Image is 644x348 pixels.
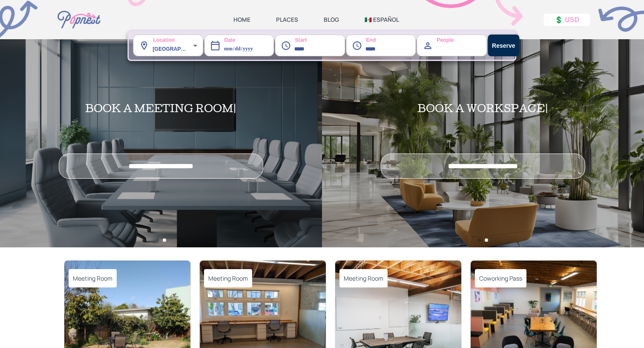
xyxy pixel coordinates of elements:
[139,31,175,44] label: Location
[210,31,235,44] label: Date
[281,31,307,44] label: Start
[417,104,548,116] h2: BOOK A WORKSPACE
[423,31,454,44] label: People
[233,16,250,23] a: HOME
[544,14,590,26] button: 💲 USD
[488,35,520,56] button: Reserve
[339,269,388,287] span: Meeting Room
[204,269,252,287] span: Meeting Room
[352,31,376,44] label: End
[492,42,515,49] strong: Reserve
[324,16,339,23] a: BLOG
[475,269,526,287] span: Coworking Pass
[85,104,236,116] h2: BOOK A MEETING ROOM
[365,16,399,23] a: 🇲🇽 ESPAÑOL
[152,35,203,56] div: [GEOGRAPHIC_DATA] ([GEOGRAPHIC_DATA], [GEOGRAPHIC_DATA], [GEOGRAPHIC_DATA])
[276,16,298,23] a: PLACES
[69,269,117,287] span: Meeting Room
